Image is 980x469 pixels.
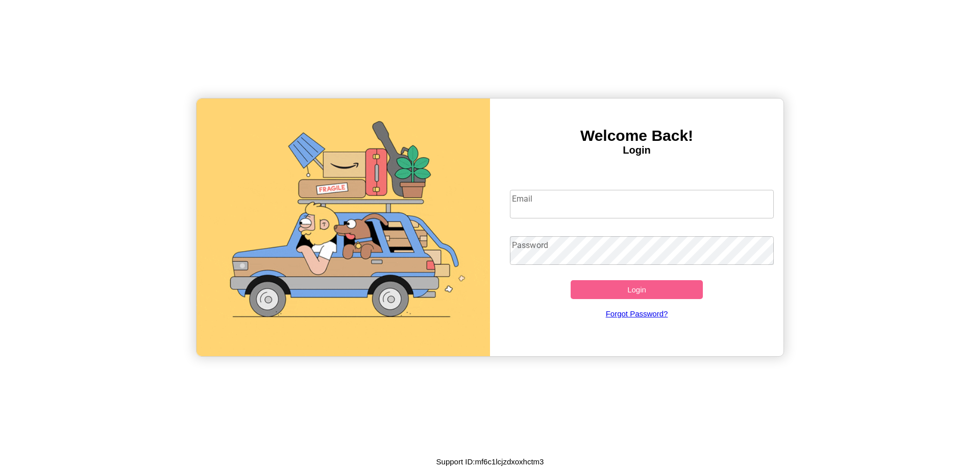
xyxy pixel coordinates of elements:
[197,98,490,356] img: gif
[490,127,783,144] h3: Welcome Back!
[436,455,544,468] p: Support ID: mf6c1lcjzdxoxhctm3
[490,144,783,156] h4: Login
[505,299,769,328] a: Forgot Password?
[571,280,703,299] button: Login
